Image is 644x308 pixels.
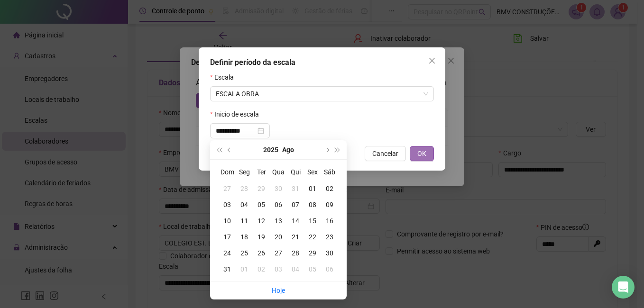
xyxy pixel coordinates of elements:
div: 05 [304,264,321,274]
div: 05 [253,199,270,210]
button: month panel [282,140,294,159]
td: 2025-08-03 [219,197,236,213]
td: 2025-08-06 [270,197,287,213]
div: 02 [321,183,338,194]
div: 12 [253,216,270,226]
td: 2025-09-05 [304,261,321,277]
th: Sáb [321,163,338,181]
td: 2025-09-04 [287,261,304,277]
div: 22 [304,232,321,242]
div: 17 [219,232,236,242]
div: 18 [236,232,253,242]
td: 2025-08-25 [236,245,253,261]
button: super-prev-year [214,140,224,159]
div: 24 [219,248,236,258]
td: 2025-08-27 [270,245,287,261]
div: 27 [270,248,287,258]
th: Seg [236,163,253,181]
button: next-year [322,140,332,159]
button: prev-year [224,140,235,159]
div: 10 [219,216,236,226]
td: 2025-08-14 [287,213,304,229]
td: 2025-08-26 [253,245,270,261]
div: 31 [219,264,236,274]
a: Hoje [272,287,285,294]
td: 2025-08-24 [219,245,236,261]
td: 2025-08-16 [321,213,338,229]
div: 29 [253,183,270,194]
th: Ter [253,163,270,181]
td: 2025-07-30 [270,181,287,197]
th: Dom [219,163,236,181]
div: 19 [253,232,270,242]
td: 2025-09-02 [253,261,270,277]
div: Definir período da escala [210,57,434,68]
td: 2025-07-29 [253,181,270,197]
div: Open Intercom Messenger [612,276,635,299]
td: 2025-08-31 [219,261,236,277]
div: 21 [287,232,304,242]
td: 2025-08-07 [287,197,304,213]
div: 11 [236,216,253,226]
td: 2025-08-15 [304,213,321,229]
div: 28 [236,183,253,194]
td: 2025-08-30 [321,245,338,261]
td: 2025-08-18 [236,229,253,245]
td: 2025-09-01 [236,261,253,277]
div: 31 [287,183,304,194]
td: 2025-09-06 [321,261,338,277]
th: Sex [304,163,321,181]
div: 03 [219,199,236,210]
label: Escala [210,72,240,82]
td: 2025-08-29 [304,245,321,261]
div: 04 [287,264,304,274]
div: 09 [321,199,338,210]
td: 2025-08-17 [219,229,236,245]
td: 2025-09-03 [270,261,287,277]
button: OK [410,146,434,161]
button: Cancelar [365,146,406,161]
span: Cancelar [372,148,398,159]
div: 08 [304,199,321,210]
label: Inicio de escala [210,109,265,119]
td: 2025-08-02 [321,181,338,197]
div: 23 [321,232,338,242]
button: super-next-year [332,140,343,159]
td: 2025-08-04 [236,197,253,213]
th: Qui [287,163,304,181]
td: 2025-08-19 [253,229,270,245]
td: 2025-08-21 [287,229,304,245]
div: 03 [270,264,287,274]
td: 2025-08-10 [219,213,236,229]
div: 01 [236,264,253,274]
div: 16 [321,216,338,226]
th: Qua [270,163,287,181]
span: ESCALA OBRA [216,87,428,101]
div: 06 [321,264,338,274]
div: 06 [270,199,287,210]
div: 26 [253,248,270,258]
td: 2025-08-22 [304,229,321,245]
div: 28 [287,248,304,258]
td: 2025-08-05 [253,197,270,213]
td: 2025-07-27 [219,181,236,197]
td: 2025-08-01 [304,181,321,197]
td: 2025-07-28 [236,181,253,197]
span: close [428,57,436,64]
span: OK [417,148,426,159]
button: year panel [263,140,278,159]
td: 2025-07-31 [287,181,304,197]
td: 2025-08-28 [287,245,304,261]
td: 2025-08-08 [304,197,321,213]
div: 07 [287,199,304,210]
div: 01 [304,183,321,194]
td: 2025-08-13 [270,213,287,229]
div: 30 [321,248,338,258]
div: 30 [270,183,287,194]
td: 2025-08-20 [270,229,287,245]
div: 13 [270,216,287,226]
div: 25 [236,248,253,258]
div: 27 [219,183,236,194]
div: 14 [287,216,304,226]
div: 15 [304,216,321,226]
